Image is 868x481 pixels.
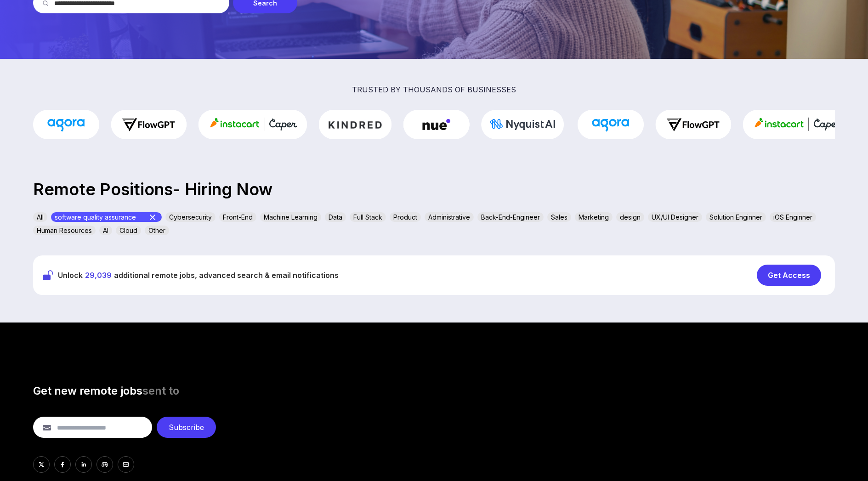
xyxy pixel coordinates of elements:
div: Solution Enginner [706,212,766,222]
div: Administrative [425,212,474,222]
div: UX/UI Designer [648,212,702,222]
div: Front-End [219,212,256,222]
div: software quality assurance [51,212,162,222]
h3: Get new remote jobs [33,384,835,398]
div: Back-End-Engineer [477,212,544,222]
span: 29,039 [85,271,112,280]
div: Cybersecurity [165,212,216,222]
div: Human Resources [33,226,96,235]
span: Unlock additional remote jobs, advanced search & email notifications [58,270,339,281]
div: Subscribe [157,417,216,438]
span: sent to [142,384,179,397]
div: Get Access [757,265,821,286]
div: AI [99,226,112,235]
div: Cloud [116,226,141,235]
div: Marketing [575,212,613,222]
div: iOS Enginner [770,212,816,222]
div: Data [325,212,346,222]
a: Get Access [757,265,826,286]
div: Product [390,212,421,222]
div: Full Stack [350,212,386,222]
div: Other [145,226,169,235]
div: design [616,212,644,222]
div: All [33,212,47,222]
div: Machine Learning [260,212,321,222]
div: Sales [547,212,571,222]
